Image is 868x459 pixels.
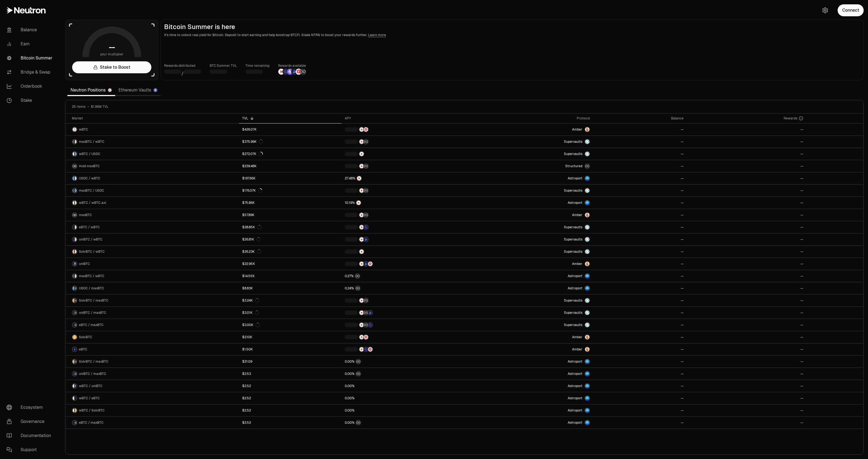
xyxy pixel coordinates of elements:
[72,140,74,144] img: maxBTC Logo
[342,331,471,343] a: NTRNMars Fragments
[75,311,77,315] img: maxBTC Logo
[359,152,364,156] img: NTRN
[585,298,589,303] img: Supervaults
[564,249,582,254] span: Supervaults
[345,176,468,181] button: NTRN
[359,262,364,266] img: NTRN
[345,212,468,218] button: NTRNStructured Points
[242,335,252,339] div: $2.10K
[359,164,364,168] img: NTRN
[242,323,260,327] div: $3.00K
[687,331,807,343] a: --
[65,197,239,209] a: wBTC LogowBTC.axl LogowBTC / wBTC.axl
[359,140,364,144] img: NTRN
[356,286,360,290] img: Structured Points
[565,164,582,168] span: Structured
[239,270,342,282] a: $14.55K
[359,323,364,327] img: NTRN
[278,69,284,75] img: NTRN
[342,343,471,355] a: NTRNEtherFi PointsMars Fragments
[342,319,471,331] a: NTRNStructured PointsEtherFi Points
[359,127,364,132] img: NTRN
[345,163,468,169] button: NTRNStructured Points
[687,233,807,245] a: --
[345,224,468,230] button: NTRNEtherFi Points
[72,274,74,278] img: maxBTC Logo
[368,347,372,352] img: Mars Fragments
[65,258,239,270] a: uniBTC LogouniBTC
[79,262,90,266] span: uniBTC
[79,201,106,205] span: wBTC / wBTC.axl
[79,225,100,229] span: eBTC / wBTC
[79,286,104,290] span: USDC / maxBTC
[342,185,471,197] a: NTRNStructured Points
[471,185,593,197] a: SupervaultsSupervaults
[75,323,77,327] img: maxBTC Logo
[72,225,74,229] img: eBTC Logo
[239,246,342,258] a: $26.23K
[364,298,368,303] img: Structured Points
[471,209,593,221] a: AmberAmber
[471,136,593,148] a: SupervaultsSupervaults
[345,310,468,315] button: NTRNStructured PointsBedrock Diamonds
[364,127,368,132] img: Mars Fragments
[342,197,471,209] a: NTRN
[242,213,254,217] div: $57.89K
[585,347,589,352] img: Amber
[687,246,807,258] a: --
[72,61,151,73] a: Stake to Boost
[79,140,104,144] span: maxBTC / wBTC
[342,258,471,270] a: NTRNBedrock DiamondsMars Fragments
[687,295,807,306] a: --
[239,197,342,209] a: $75.86K
[79,323,104,327] span: eBTC / maxBTC
[593,246,687,258] a: --
[572,335,582,339] span: Amber
[242,152,263,156] div: $272.07K
[342,282,471,294] a: Structured Points
[593,221,687,233] a: --
[585,323,589,327] img: Supervaults
[368,262,372,266] img: Mars Fragments
[75,225,77,229] img: wBTC Logo
[471,172,593,184] a: Astroport
[79,311,106,315] span: uniBTC / maxBTC
[75,176,77,181] img: wBTC Logo
[593,282,687,294] a: --
[471,233,593,245] a: SupervaultsSupervaults
[65,282,239,294] a: USDC LogomaxBTC LogoUSDC / maxBTC
[345,298,468,303] button: NTRNStructured Points
[471,197,593,209] a: Astroport
[108,88,111,92] img: Neutron Logo
[359,188,364,193] img: NTRN
[75,237,77,242] img: wBTC Logo
[239,307,342,319] a: $3.01K
[72,188,74,193] img: maxBTC Logo
[471,343,593,355] a: AmberAmber
[687,136,807,148] a: --
[593,209,687,221] a: --
[355,274,360,278] img: Structured Points
[345,322,468,328] button: NTRNStructured PointsEtherFi Points
[242,237,261,242] div: $26.81K
[79,164,100,168] span: Hold maxBTC
[239,172,342,184] a: $197.66K
[72,262,77,266] img: uniBTC Logo
[471,246,593,258] a: SupervaultsSupervaults
[242,298,259,303] div: $3.24K
[65,343,239,355] a: eBTC LogoeBTC
[359,298,364,303] img: NTRN
[79,249,105,254] span: SolvBTC / wBTC
[359,249,364,254] img: NTRN
[242,347,253,352] div: $1.50K
[75,140,77,144] img: wBTC Logo
[593,136,687,148] a: --
[72,105,85,109] span: 25 items
[585,262,589,266] img: Amber
[564,323,582,327] span: Supervaults
[79,237,103,242] span: uniBTC / wBTC
[242,249,261,254] div: $26.23K
[364,262,368,266] img: Bedrock Diamonds
[345,334,468,340] button: NTRNMars Fragments
[242,164,257,168] div: $239.48K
